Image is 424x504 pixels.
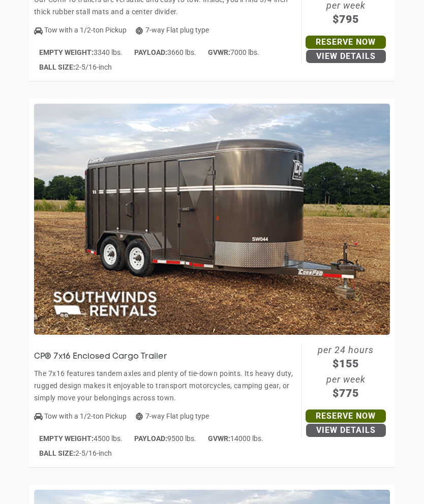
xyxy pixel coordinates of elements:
[134,48,167,56] strong: PAYLOAD:
[134,48,196,56] span: 3660 lbs.
[39,63,75,71] strong: BALL SIZE:
[134,434,196,443] span: 9500 lbs.
[34,353,172,362] h3: CP® 7x16 Enclosed Cargo Trailer
[301,11,390,27] span: $795
[208,434,263,443] span: 14000 lbs.
[39,434,123,443] span: 4500 lbs.
[306,409,386,423] a: Reserve Now
[39,449,75,457] strong: BALL SIZE:
[39,63,112,71] span: 2-5/16-inch
[134,434,167,443] strong: PAYLOAD:
[306,424,386,437] a: View Details
[34,104,390,335] img: SW044 - CP 7x16 Enclosed Cargo Trailer
[306,36,386,49] a: Reserve Now
[208,48,259,56] span: 7000 lbs.
[301,356,390,372] span: $155
[306,50,386,63] a: View Details
[39,434,94,443] strong: EMPTY WEIGHT:
[34,352,172,360] a: CP® 7x16 Enclosed Cargo Trailer
[301,385,390,401] span: $775
[44,412,127,420] span: Tow with a 1/2-ton Pickup
[44,26,127,34] span: Tow with a 1/2-ton Pickup
[136,26,209,34] span: 7-way Flat plug type
[39,449,112,457] span: 2-5/16-inch
[39,48,123,56] span: 3340 lbs.
[136,412,209,420] span: 7-way Flat plug type
[34,367,296,404] p: The 7x16 features tandem axles and plenty of tie-down points. Its heavy duty, rugged design makes...
[301,342,390,401] span: per 24 hours per week
[208,48,230,56] strong: GVWR:
[208,434,230,443] strong: GVWR:
[39,48,94,56] strong: EMPTY WEIGHT:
